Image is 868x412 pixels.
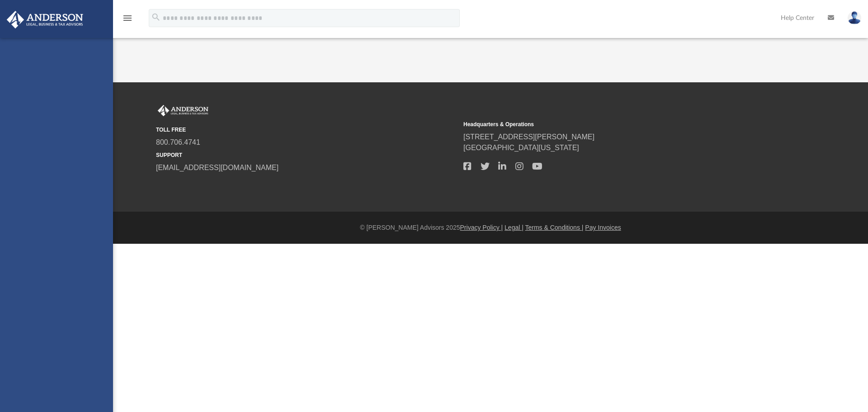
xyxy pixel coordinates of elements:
small: Headquarters & Operations [463,120,764,128]
small: TOLL FREE [156,126,457,134]
img: User Pic [848,11,861,24]
img: Anderson Advisors Platinum Portal [156,105,210,117]
i: search [151,12,161,22]
i: menu [122,13,133,24]
a: Terms & Conditions | [525,224,584,231]
a: Legal | [505,224,524,231]
img: Anderson Advisors Platinum Portal [4,11,86,28]
div: © [PERSON_NAME] Advisors 2025 [113,223,868,232]
small: SUPPORT [156,151,457,159]
a: menu [122,17,133,24]
a: [EMAIL_ADDRESS][DOMAIN_NAME] [156,164,278,171]
a: [STREET_ADDRESS][PERSON_NAME] [463,133,594,141]
a: Pay Invoices [585,224,621,231]
a: Privacy Policy | [460,224,503,231]
a: [GEOGRAPHIC_DATA][US_STATE] [463,144,579,152]
a: 800.706.4741 [156,138,200,146]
